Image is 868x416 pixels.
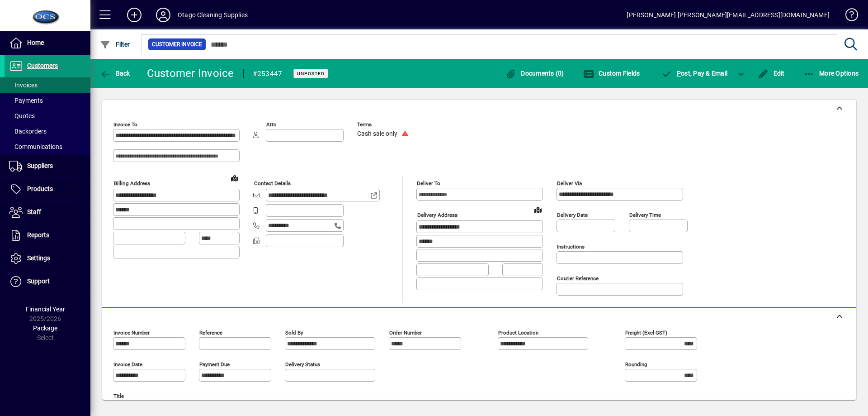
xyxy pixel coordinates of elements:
button: Post, Pay & Email [656,65,732,81]
div: [PERSON_NAME] [PERSON_NAME][EMAIL_ADDRESS][DOMAIN_NAME] [627,8,830,22]
span: Reports [27,231,49,239]
span: Filter [100,41,130,48]
a: Products [5,178,90,201]
a: Quotes [5,108,90,124]
span: Back [100,70,130,77]
button: Add [120,7,149,23]
span: Financial Year [26,306,65,313]
mat-label: Freight (excl GST) [625,330,667,336]
a: Settings [5,247,90,270]
span: Invoices [9,81,38,89]
span: Suppliers [27,162,53,169]
span: P [677,70,681,77]
app-page-header-button: Back [90,65,140,81]
span: Terms [357,122,411,128]
span: Backorders [9,128,47,135]
a: Suppliers [5,155,90,177]
span: ost, Pay & Email [661,70,727,77]
button: Back [98,65,132,81]
span: Package [33,325,57,332]
button: Documents (0) [503,65,566,81]
mat-label: Product location [498,330,538,336]
span: Home [27,39,44,46]
a: Support [5,270,90,293]
span: Custom Fields [583,70,640,77]
span: Staff [27,208,41,215]
mat-label: Delivery status [285,361,320,368]
mat-label: Attn [266,121,276,128]
span: Products [27,185,53,192]
a: Communications [5,139,90,154]
mat-label: Courier Reference [557,275,599,282]
a: View on map [227,171,242,185]
button: Edit [755,65,787,81]
mat-label: Sold by [285,330,303,336]
a: Knowledge Base [839,2,857,31]
span: Support [27,277,50,285]
button: Profile [149,7,178,23]
span: Settings [27,254,50,262]
div: Customer Invoice [147,66,234,81]
mat-label: Payment due [199,361,230,368]
a: Staff [5,201,90,224]
span: Unposted [297,71,325,77]
mat-label: Invoice To [113,121,137,128]
div: #253447 [253,67,283,81]
button: Custom Fields [581,65,642,81]
span: Documents (0) [505,70,564,77]
span: Payments [9,97,43,104]
mat-label: Title [113,393,124,399]
a: Home [5,32,90,54]
mat-label: Order number [389,330,422,336]
button: Filter [98,36,132,53]
div: Otago Cleaning Supplies [178,8,248,22]
button: More Options [802,65,861,81]
mat-label: Rounding [625,361,647,368]
mat-label: Delivery time [629,212,661,218]
mat-label: Reference [199,330,222,336]
a: View on map [531,202,545,217]
a: Invoices [5,77,90,93]
span: Communications [9,143,62,150]
a: Payments [5,93,90,108]
mat-label: Invoice number [113,330,150,336]
mat-label: Deliver via [557,180,582,186]
a: Reports [5,224,90,247]
span: Quotes [9,112,35,120]
mat-label: Deliver To [417,180,440,186]
a: Backorders [5,124,90,139]
span: Customer Invoice [152,40,202,49]
span: More Options [804,70,859,77]
span: Edit [758,70,785,77]
span: Customers [27,62,58,69]
span: Cash sale only [357,130,397,138]
mat-label: Instructions [557,244,585,250]
mat-label: Delivery date [557,212,588,218]
mat-label: Invoice date [113,361,142,368]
